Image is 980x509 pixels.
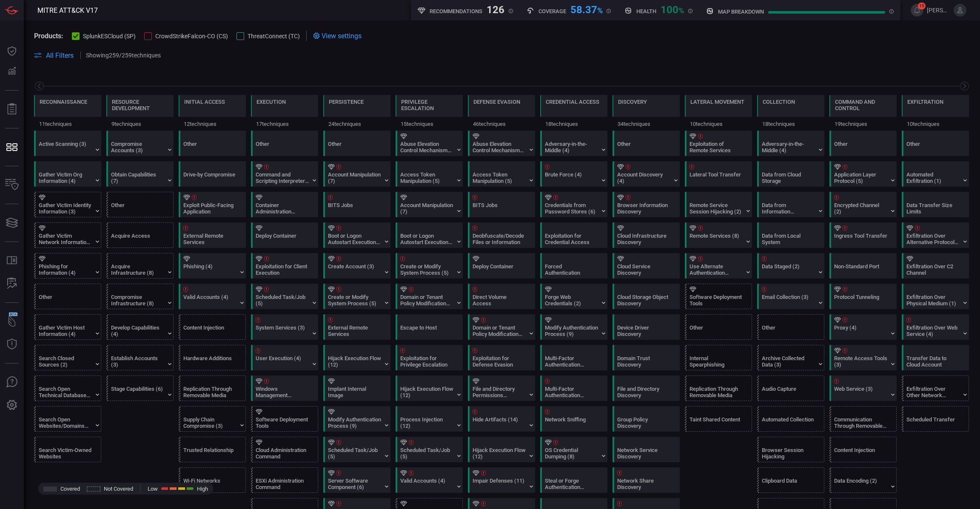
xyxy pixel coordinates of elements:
[689,141,743,154] div: Exploitation of Remote Services
[468,131,535,156] div: T1548: Abuse Elevation Control Mechanism
[570,4,603,14] div: 58.37
[251,253,318,279] div: T1203: Exploitation for Client Execution
[907,99,943,105] div: Exfiltration
[829,131,897,156] div: Other
[468,95,535,131] div: TA0005: Defense Evasion
[685,161,752,187] div: T1570: Lateral Tool Transfer
[468,161,535,187] div: T1134: Access Token Manipulation
[251,406,318,432] div: T1072: Software Deployment Tools
[690,99,744,105] div: Lateral Movement
[111,263,164,276] div: Acquire Infrastructure (8)
[468,437,535,462] div: T1574: Hijack Execution Flow
[106,192,174,217] div: Other (Not covered)
[540,253,607,279] div: T1187: Forced Authentication
[689,202,743,215] div: Remote Service Session Hijacking (2)
[184,99,225,105] div: Initial Access
[612,117,680,131] div: 34 techniques
[612,437,680,462] div: T1046: Network Service Discovery
[685,222,752,248] div: T1021: Remote Services
[473,202,526,215] div: BITS Jobs
[468,192,535,217] div: T1197: BITS Jobs
[487,4,504,14] div: 126
[396,131,463,156] div: T1548: Abuse Elevation Control Mechanism
[106,314,174,340] div: T1587: Develop Capabilities (Not covered)
[251,345,318,370] div: T1204: User Execution
[468,284,535,309] div: T1006: Direct Volume Access
[906,263,960,276] div: Exfiltration Over C2 Channel
[396,375,463,401] div: T1574: Hijack Execution Flow
[396,253,463,279] div: T1543: Create or Modify System Process
[763,99,795,105] div: Collection
[468,375,535,401] div: T1222: File and Directory Permissions Modification
[468,345,535,370] div: T1211: Exploitation for Defense Evasion
[685,192,752,217] div: T1563: Remote Service Session Hijacking
[468,314,535,340] div: T1484: Domain or Tenant Policy Modification
[685,117,752,131] div: 10 techniques
[179,406,246,432] div: T1195: Supply Chain Compromise (Not covered)
[34,51,74,60] button: All Filters
[617,202,670,215] div: Browser Information Discovery
[834,202,887,215] div: Encrypted Channel (2)
[829,406,897,432] div: T1092: Communication Through Removable Media (Not covered)
[612,314,680,340] div: T1652: Device Driver Discovery
[323,437,390,462] div: T1053: Scheduled Task/Job
[906,171,960,184] div: Automated Exfiltration (1)
[34,161,101,187] div: T1591: Gather Victim Org Information
[757,131,824,156] div: T1557: Adversary-in-the-Middle
[179,117,246,131] div: 12 techniques
[762,233,815,245] div: Data from Local System
[251,375,318,401] div: T1047: Windows Management Instrumentation
[612,375,680,401] div: T1083: File and Directory Discovery
[546,99,599,105] div: Credential Access
[111,171,164,184] div: Obtain Capabilities (7)
[2,137,22,157] button: MITRE - Detection Posture
[617,263,670,276] div: Cloud Service Discovery
[430,8,482,14] h5: Recommendations
[540,437,607,462] div: T1003: OS Credential Dumping
[34,375,101,401] div: T1596: Search Open Technical Databases (Not covered)
[39,171,92,184] div: Gather Victim Org Information (4)
[34,437,101,462] div: T1594: Search Victim-Owned Websites (Not covered)
[757,192,824,217] div: T1213: Data from Information Repositories
[323,406,390,432] div: T1556: Modify Authentication Process
[34,406,101,432] div: T1593: Search Open Websites/Domains (Not covered)
[545,294,598,307] div: Forge Web Credentials (2)
[251,161,318,187] div: T1059: Command and Scripting Interpreter
[34,131,101,156] div: T1595: Active Scanning
[251,314,318,340] div: T1569: System Services
[685,345,752,370] div: T1534: Internal Spearphishing (Not covered)
[400,202,453,215] div: Account Manipulation (7)
[636,8,656,14] h5: Health
[902,95,969,131] div: TA0010: Exfiltration
[396,437,463,462] div: T1053: Scheduled Task/Job
[39,202,92,215] div: Gather Victim Identity Information (3)
[685,95,752,131] div: TA0008: Lateral Movement
[689,233,743,245] div: Remote Services (8)
[612,345,680,370] div: T1482: Domain Trust Discovery
[256,233,309,245] div: Deploy Container
[328,294,381,307] div: Create or Modify System Process (5)
[612,284,680,309] div: T1619: Cloud Storage Object Discovery
[179,161,246,187] div: T1189: Drive-by Compromise
[757,467,824,493] div: T1115: Clipboard Data (Not covered)
[902,406,969,432] div: T1029: Scheduled Transfer (Not covered)
[396,117,463,131] div: 15 techniques
[313,31,362,41] div: View settings
[39,141,92,154] div: Active Scanning (3)
[251,95,318,131] div: TA0002: Execution
[400,141,453,154] div: Abuse Elevation Control Mechanism (6)
[612,406,680,432] div: T1615: Group Policy Discovery
[757,314,824,340] div: Other (Not covered)
[2,395,22,415] button: Preferences
[34,284,101,309] div: Other (Not covered)
[72,31,136,40] button: SplunkESCloud (SP)
[612,161,680,187] div: T1087: Account Discovery
[757,95,824,131] div: TA0009: Collection
[323,284,390,309] div: T1543: Create or Modify System Process
[183,294,236,307] div: Valid Accounts (4)
[2,61,22,82] button: Detections
[2,213,22,233] button: Cards
[468,253,535,279] div: T1610: Deploy Container
[468,117,535,131] div: 46 techniques
[545,233,598,245] div: Exploitation for Credential Access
